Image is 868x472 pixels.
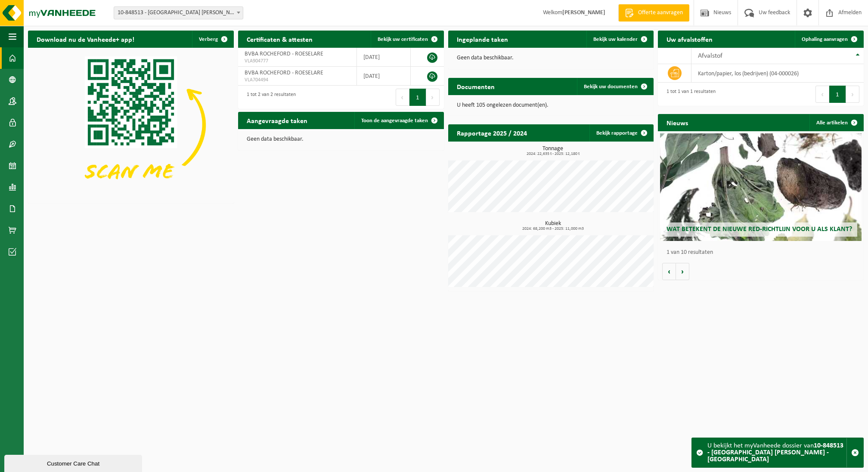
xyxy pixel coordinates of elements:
span: BVBA ROCHEFORD - ROESELARE [245,70,323,76]
span: Bekijk uw certificaten [378,37,428,42]
a: Offerte aanvragen [618,4,689,22]
h2: Ingeplande taken [448,31,517,47]
p: U heeft 105 ongelezen document(en). [457,102,645,108]
p: Geen data beschikbaar. [457,55,645,61]
strong: [PERSON_NAME] [562,9,605,16]
span: Ophaling aanvragen [802,37,848,42]
a: Bekijk uw certificaten [371,31,443,48]
h2: Certificaten & attesten [238,31,321,47]
button: Vorige [662,263,676,280]
h3: Kubiek [453,221,654,231]
div: U bekijkt het myVanheede dossier van [707,438,846,467]
a: Bekijk uw kalender [586,31,653,48]
a: Toon de aangevraagde taken [354,112,443,129]
strong: 10-848513 - [GEOGRAPHIC_DATA] [PERSON_NAME] - [GEOGRAPHIC_DATA] [707,442,843,463]
p: 1 van 10 resultaten [666,250,859,256]
button: Next [426,89,440,106]
a: Bekijk rapportage [589,124,653,142]
button: Verberg [192,31,233,48]
h2: Download nu de Vanheede+ app! [28,31,143,47]
h2: Nieuws [658,114,697,131]
span: VLA704494 [245,77,350,83]
button: Next [846,86,859,103]
h3: Tonnage [453,146,654,156]
span: 10-848513 - BVBA ROCHEFORD - ROESELARE [114,7,243,19]
span: VLA904777 [245,58,350,65]
span: 10-848513 - BVBA ROCHEFORD - ROESELARE [114,6,243,19]
div: 1 tot 1 van 1 resultaten [662,85,716,104]
span: Wat betekent de nieuwe RED-richtlijn voor u als klant? [666,226,852,233]
iframe: chat widget [4,453,144,472]
button: 1 [829,86,846,103]
td: karton/papier, los (bedrijven) (04-000026) [691,64,864,83]
button: Volgende [676,263,689,280]
span: Toon de aangevraagde taken [361,118,428,123]
button: Previous [815,86,829,103]
td: [DATE] [357,48,411,67]
h2: Documenten [448,78,503,95]
span: Verberg [199,37,218,42]
button: Previous [396,89,409,106]
button: 1 [409,89,426,106]
a: Wat betekent de nieuwe RED-richtlijn voor u als klant? [660,133,862,241]
td: [DATE] [357,67,411,86]
a: Bekijk uw documenten [577,78,653,95]
a: Ophaling aanvragen [795,31,863,48]
span: BVBA ROCHEFORD - ROESELARE [245,51,323,57]
p: Geen data beschikbaar. [247,136,435,142]
a: Alle artikelen [809,114,863,131]
span: 2024: 68,200 m3 - 2025: 11,000 m3 [453,227,654,231]
span: Offerte aanvragen [636,9,685,17]
span: 2024: 22,635 t - 2025: 12,180 t [453,152,654,156]
h2: Rapportage 2025 / 2024 [448,124,536,141]
span: Bekijk uw documenten [584,84,638,89]
h2: Aangevraagde taken [238,112,316,129]
div: 1 tot 2 van 2 resultaten [242,88,296,107]
h2: Uw afvalstoffen [658,31,721,47]
span: Afvalstof [698,52,722,59]
img: Download de VHEPlus App [28,48,234,202]
span: Bekijk uw kalender [593,37,638,42]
